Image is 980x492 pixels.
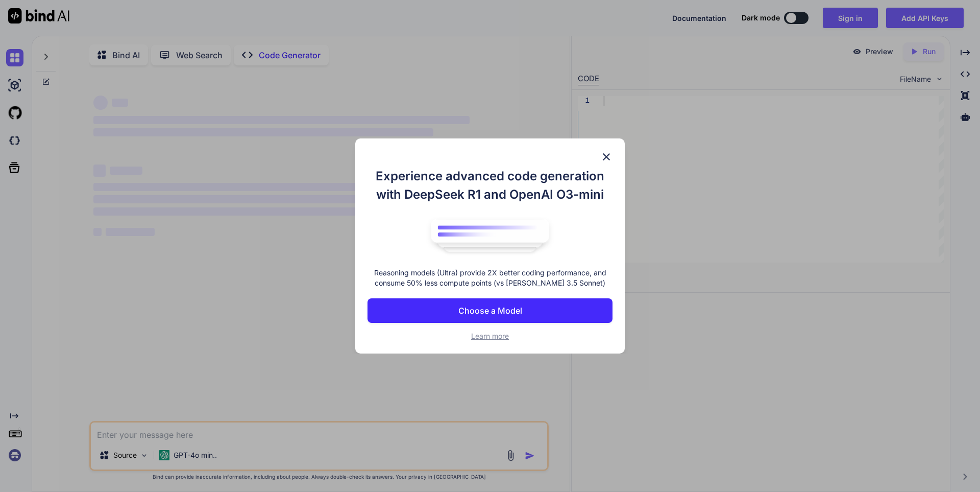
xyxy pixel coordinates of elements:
[600,151,612,163] img: close
[471,332,509,340] span: Learn more
[424,214,556,258] img: bind logo
[367,298,612,323] button: Choose a Model
[367,268,612,288] p: Reasoning models (Ultra) provide 2X better coding performance, and consume 50% less compute point...
[367,167,612,204] h1: Experience advanced code generation with DeepSeek R1 and OpenAI O3-mini
[458,304,522,317] p: Choose a Model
